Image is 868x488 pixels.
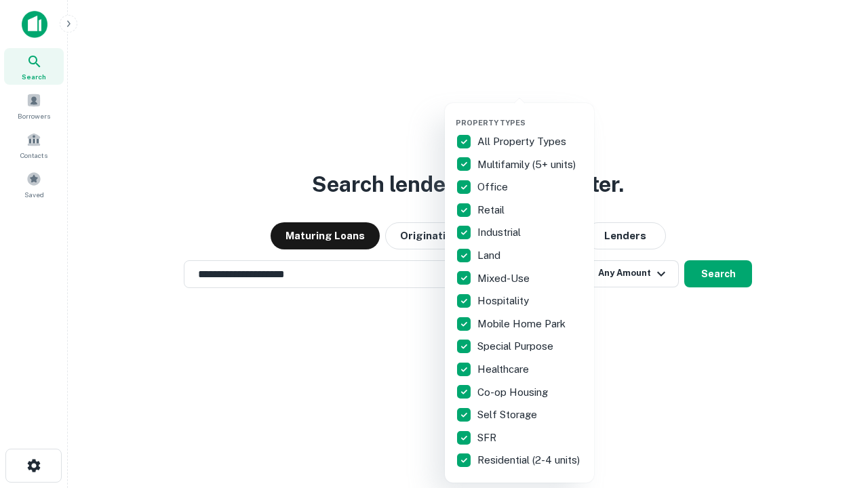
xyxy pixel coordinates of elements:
p: Special Purpose [477,338,556,354]
p: Retail [477,202,507,218]
p: Mixed-Use [477,270,532,287]
p: Residential (2-4 units) [477,452,583,468]
span: Property Types [456,119,526,127]
p: SFR [477,430,499,446]
p: Self Storage [477,407,540,423]
p: Industrial [477,224,524,241]
p: Co-op Housing [477,384,551,401]
p: Multifamily (5+ units) [477,157,578,173]
p: Mobile Home Park [477,316,568,332]
p: Office [477,179,511,195]
p: Healthcare [477,361,532,378]
p: All Property Types [477,134,569,150]
iframe: Chat Widget [800,380,868,445]
p: Land [477,247,503,264]
p: Hospitality [477,293,532,309]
